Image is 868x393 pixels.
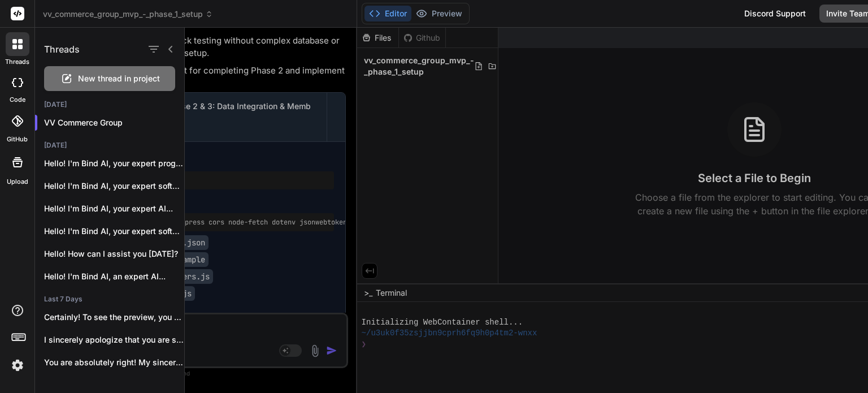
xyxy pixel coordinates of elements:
[10,95,25,105] label: code
[44,226,184,237] p: Hello! I'm Bind AI, your expert software...
[44,312,184,323] p: Certainly! To see the preview, you need...
[737,5,813,23] div: Discord Support
[5,57,29,67] label: threads
[78,73,160,84] span: New thread in project
[35,141,184,150] h2: [DATE]
[43,8,213,20] span: vv_commerce_group_mvp_-_phase_1_setup
[44,271,184,282] p: Hello! I'm Bind AI, an expert AI...
[44,42,80,56] h1: Threads
[35,100,184,109] h2: [DATE]
[7,135,28,144] label: GitHub
[35,295,184,304] h2: Last 7 Days
[44,158,184,169] p: Hello! I'm Bind AI, your expert programming...
[8,356,27,375] img: settings
[44,334,184,346] p: I sincerely apologize that you are still...
[44,203,184,214] p: Hello! I'm Bind AI, your expert AI...
[44,248,184,260] p: Hello! How can I assist you [DATE]?
[7,177,28,187] label: Upload
[364,6,411,21] button: Editor
[44,117,184,128] p: VV Commerce Group
[44,357,184,368] p: You are absolutely right! My sincerest apologies...
[44,180,184,192] p: Hello! I'm Bind AI, your expert software...
[411,6,467,21] button: Preview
